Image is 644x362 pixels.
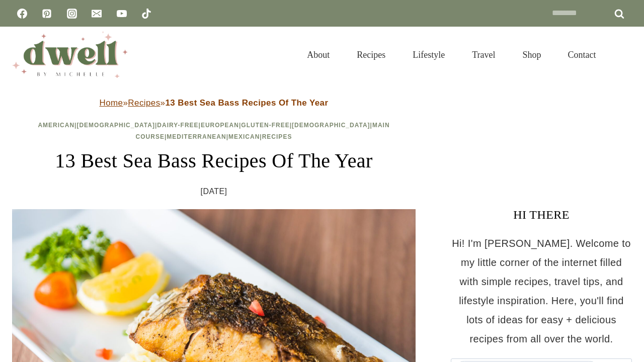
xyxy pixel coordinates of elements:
a: Lifestyle [399,37,458,72]
a: Facebook [12,4,32,24]
a: Dairy-Free [157,122,198,129]
a: American [38,122,74,129]
strong: 13 Best Sea Bass Recipes Of The Year [165,98,328,108]
a: Mediterranean [167,133,226,140]
a: Travel [458,37,509,72]
a: Shop [509,37,554,72]
a: About [293,37,343,72]
a: Recipes [262,133,292,140]
a: [DEMOGRAPHIC_DATA] [292,122,370,129]
a: Pinterest [37,4,57,24]
h3: HI THERE [451,206,632,224]
a: Email [87,4,107,24]
a: TikTok [136,4,156,24]
a: Gluten-Free [241,122,289,129]
h1: 13 Best Sea Bass Recipes Of The Year [12,146,416,176]
a: Contact [554,37,610,72]
a: Recipes [343,37,399,72]
nav: Primary Navigation [293,37,610,72]
a: Recipes [128,98,160,108]
span: | | | | | | | | | [38,122,389,140]
time: [DATE] [201,184,227,199]
a: Mexican [228,133,260,140]
p: Hi! I'm [PERSON_NAME]. Welcome to my little corner of the internet filled with simple recipes, tr... [451,234,632,348]
a: Home [100,98,123,108]
a: [DEMOGRAPHIC_DATA] [76,122,155,129]
span: » » [100,98,329,108]
button: View Search Form [615,46,632,63]
a: Instagram [62,4,82,24]
img: DWELL by michelle [12,32,128,78]
a: European [201,122,239,129]
a: YouTube [112,4,132,24]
